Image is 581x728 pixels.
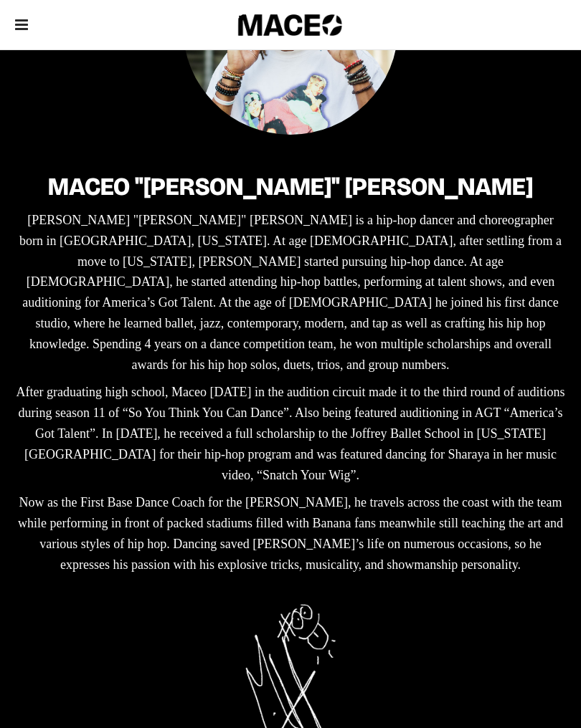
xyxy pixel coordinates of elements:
[14,210,567,375] p: [PERSON_NAME] "[PERSON_NAME]" [PERSON_NAME] is a hip-hop dancer and choreographer born in [GEOGRA...
[230,4,354,47] img: Mobile Logo
[14,382,567,485] p: After graduating high school, Maceo [DATE] in the audition circuit made it to the third round of ...
[14,492,567,575] p: Now as the First Base Dance Coach for the [PERSON_NAME], he travels across the coast with the tea...
[14,171,567,203] h2: Maceo "[PERSON_NAME]" [PERSON_NAME]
